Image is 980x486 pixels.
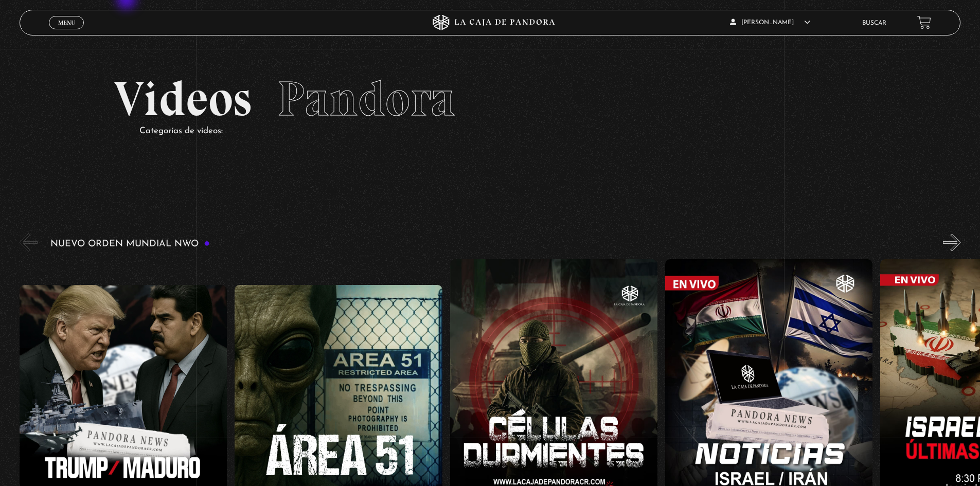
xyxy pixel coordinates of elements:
[862,20,886,26] a: Buscar
[20,233,38,251] button: Previous
[917,15,931,29] a: View your shopping cart
[50,239,210,249] h3: Nuevo Orden Mundial NWO
[943,233,961,251] button: Next
[114,75,866,123] h2: Videos
[55,28,79,35] span: Cerrar
[730,20,810,26] span: [PERSON_NAME]
[139,123,866,139] p: Categorías de videos:
[277,69,455,128] span: Pandora
[58,20,75,26] span: Menu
